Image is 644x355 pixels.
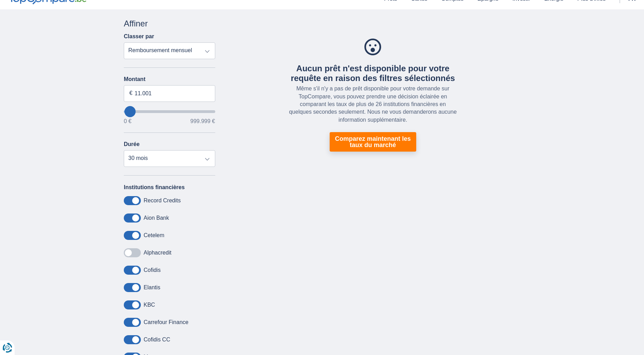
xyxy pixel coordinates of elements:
img: Aucun prêt n'est disponible pour votre requête en raison des filtres sélectionnés [364,39,381,55]
span: 0 € [124,119,131,124]
span: € [129,89,132,97]
label: Cetelem [144,232,164,239]
div: Affiner [124,18,215,30]
div: Aucun prêt n'est disponible pour votre requête en raison des filtres sélectionnés [288,64,458,84]
label: Classer par [124,33,154,40]
div: Même s'il n'y a pas de prêt disponible pour votre demande sur TopCompare, vous pouvez prendre une... [288,85,458,124]
label: Alphacredit [144,250,171,256]
input: wantToBorrow [124,110,215,113]
label: Cofidis [144,267,161,273]
label: Elantis [144,284,160,291]
label: Institutions financières [124,184,185,191]
label: KBC [144,302,155,308]
a: Comparez maintenant les taux du marché [330,132,416,152]
label: Durée [124,141,139,147]
label: Aion Bank [144,215,169,221]
label: Cofidis CC [144,337,170,343]
span: 999.999 € [190,119,215,124]
label: Carrefour Finance [144,319,188,325]
label: Montant [124,76,215,82]
label: Record Credits [144,197,181,204]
